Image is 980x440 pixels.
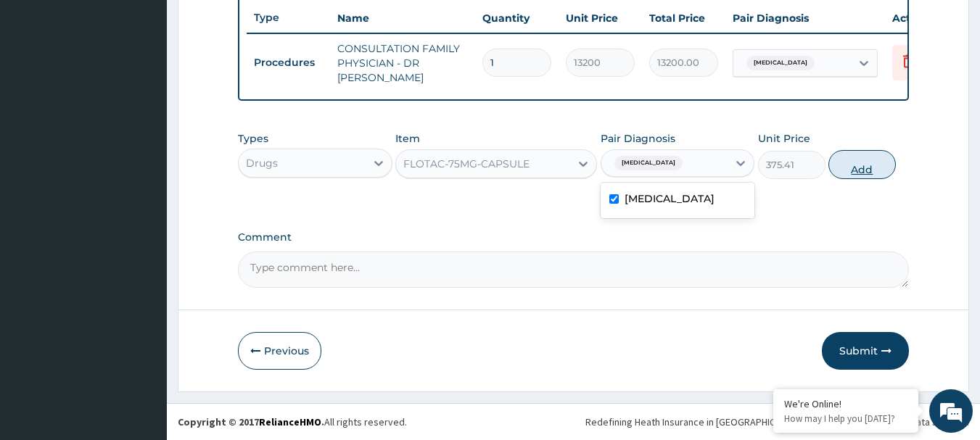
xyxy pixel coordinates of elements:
strong: Copyright © 2017 . [178,415,324,428]
label: Unit Price [758,131,810,146]
label: [MEDICAL_DATA] [625,191,715,206]
a: RelianceHMO [259,415,321,428]
th: Type [247,4,330,31]
button: Add [828,150,896,179]
th: Name [330,4,475,33]
p: How may I help you today? [784,412,907,425]
th: Quantity [475,4,559,33]
div: Minimize live chat window [238,7,273,42]
textarea: Type your message and hit 'Enter' [7,289,276,340]
div: Redefining Heath Insurance in [GEOGRAPHIC_DATA] using Telemedicine and Data Science! [585,415,969,429]
button: Submit [822,332,909,370]
label: Comment [238,231,910,244]
span: [MEDICAL_DATA] [614,156,683,170]
th: Actions [885,4,958,33]
label: Types [238,133,268,145]
div: We're Online! [784,397,907,410]
img: d_794563401_company_1708531726252_794563401 [27,72,59,109]
footer: All rights reserved. [167,403,980,440]
label: Item [395,131,420,146]
td: CONSULTATION FAMILY PHYSICIAN - DR [PERSON_NAME] [330,34,475,92]
th: Pair Diagnosis [725,4,885,33]
th: Total Price [642,4,725,33]
label: Pair Diagnosis [601,131,675,146]
th: Unit Price [559,4,642,33]
div: Chat with us now [75,81,244,100]
div: Drugs [246,156,278,170]
span: We're online! [84,129,200,275]
button: Previous [238,332,321,370]
td: Procedures [247,49,330,76]
div: FLOTAC-75MG-CAPSULE [403,157,530,171]
span: [MEDICAL_DATA] [746,56,815,70]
